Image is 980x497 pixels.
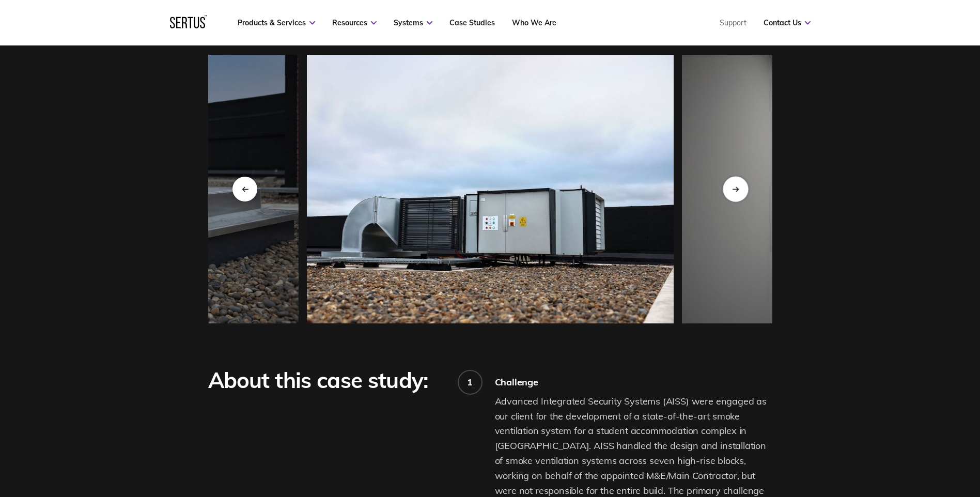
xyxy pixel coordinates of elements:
[208,368,443,393] div: About this case study:
[749,82,980,497] iframe: Chat Widget
[495,376,772,388] div: Challenge
[238,18,315,27] a: Products & Services
[512,18,556,27] a: Who We Are
[467,376,473,388] div: 1
[232,177,257,201] div: Previous slide
[394,18,432,27] a: Systems
[720,18,746,27] a: Support
[332,18,377,27] a: Resources
[307,55,674,323] img: pod-close-up-0w9a9854-web-res.jpg
[723,176,748,201] div: Next slide
[449,18,495,27] a: Case Studies
[764,18,811,27] a: Contact Us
